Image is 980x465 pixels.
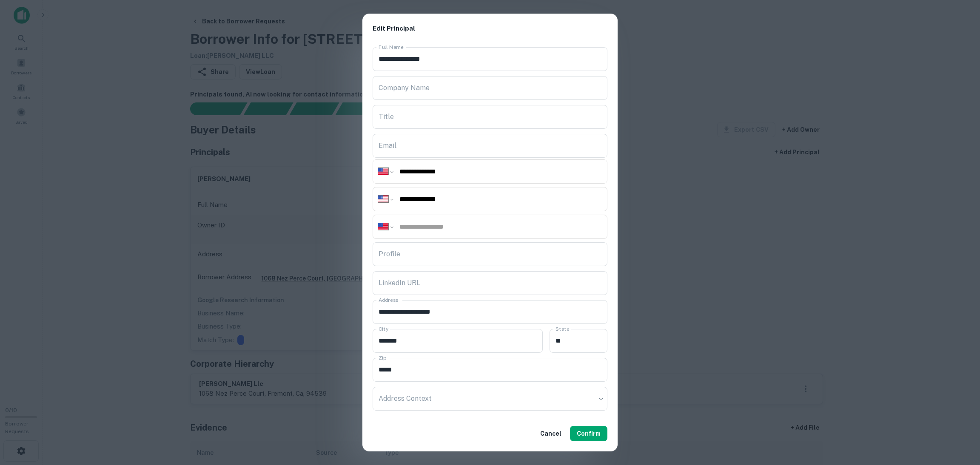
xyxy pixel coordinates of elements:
label: Zip [379,354,386,361]
label: State [556,325,569,332]
button: Confirm [570,426,607,441]
label: City [379,325,388,332]
h2: Edit Principal [362,14,618,44]
div: ​ [373,387,607,411]
label: Address [379,296,398,303]
iframe: Chat Widget [937,397,980,438]
button: Cancel [537,426,565,441]
label: Full Name [379,43,404,51]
